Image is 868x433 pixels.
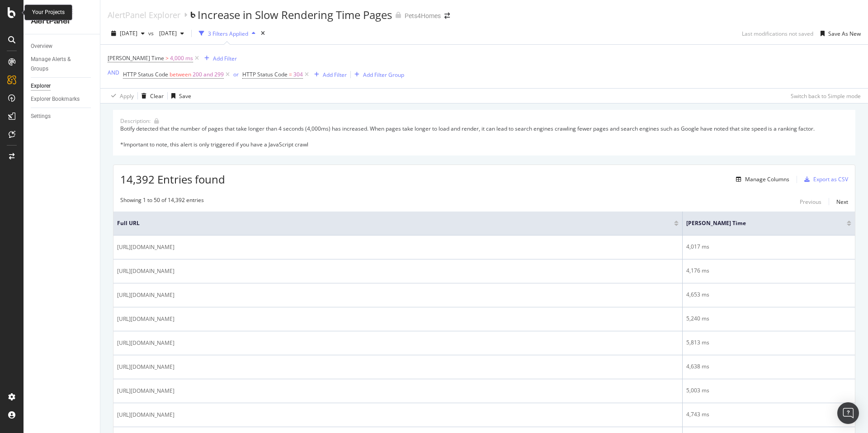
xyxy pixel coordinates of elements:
span: [URL][DOMAIN_NAME] [117,386,175,395]
div: Save [179,92,191,100]
button: Save As New [817,26,861,41]
div: Add Filter [213,55,237,62]
span: [URL][DOMAIN_NAME] [117,315,175,324]
button: AND [108,68,119,77]
div: 3 Filters Applied [208,30,248,38]
div: Manage Columns [745,175,789,183]
span: 14,392 Entries found [120,172,225,187]
span: vs [148,29,156,37]
div: Botify detected that the number of pages that take longer than 4 seconds (4,000ms) has increased.... [120,125,848,148]
div: arrow-right-arrow-left [444,13,450,19]
span: > [165,54,169,62]
div: 5,813 ms [686,339,851,347]
span: = [289,71,292,78]
button: Add Filter Group [351,69,404,80]
button: Manage Columns [732,174,789,185]
span: 2025 Sep. 15th [156,29,177,37]
span: [URL][DOMAIN_NAME] [117,339,175,348]
button: Apply [108,89,134,103]
div: 4,176 ms [686,267,851,275]
div: Add Filter [323,71,347,79]
span: HTTP Status Code [123,71,168,78]
button: [DATE] [156,26,188,41]
div: AlertPanel [31,16,93,27]
span: [URL][DOMAIN_NAME] [117,291,175,300]
div: Next [836,198,848,206]
div: Clear [150,92,164,100]
a: Manage Alerts & Groups [31,55,94,74]
span: [URL][DOMAIN_NAME] [117,267,175,276]
div: 5,003 ms [686,386,851,395]
div: Manage Alerts & Groups [31,55,85,74]
button: Previous [800,196,821,207]
button: 3 Filters Applied [195,26,259,41]
div: or [233,71,239,78]
span: HTTP Status Code [242,71,288,78]
div: Explorer Bookmarks [31,94,80,104]
div: Export as CSV [813,175,848,183]
button: Add Filter [201,53,237,64]
div: Apply [120,92,134,100]
div: Explorer [31,81,51,91]
button: or [233,70,239,79]
div: Previous [800,198,821,206]
span: 4,000 ms [170,52,193,65]
a: AlertPanel Explorer [108,10,180,20]
span: [URL][DOMAIN_NAME] [117,243,175,252]
span: 200 and 299 [193,68,224,81]
div: Last modifications not saved [742,30,813,38]
div: 5,240 ms [686,315,851,323]
button: Add Filter [311,69,347,80]
button: Export as CSV [801,172,848,187]
button: Next [836,196,848,207]
a: Overview [31,42,94,51]
div: times [259,29,267,38]
div: Your Projects [32,9,65,16]
div: Overview [31,42,52,51]
span: [PERSON_NAME] Time [686,219,833,227]
div: Add Filter Group [363,71,404,79]
div: Save As New [828,30,861,38]
div: 4,743 ms [686,410,851,419]
button: Switch back to Simple mode [787,89,861,103]
div: 4,017 ms [686,243,851,251]
div: Increase in Slow Rendering Time Pages [198,7,392,23]
button: Save [168,89,191,103]
a: Explorer [31,81,94,91]
div: AND [108,69,119,76]
div: Settings [31,112,51,121]
button: [DATE] [108,26,148,41]
div: Showing 1 to 50 of 14,392 entries [120,196,204,207]
span: 2025 Sep. 17th [120,29,137,37]
span: [URL][DOMAIN_NAME] [117,410,175,419]
span: [PERSON_NAME] Time [108,54,164,62]
span: between [170,71,191,78]
button: Clear [138,89,164,103]
div: Open Intercom Messenger [837,402,859,424]
div: 4,638 ms [686,362,851,371]
div: Switch back to Simple mode [791,92,861,100]
div: 4,653 ms [686,291,851,299]
div: Pets4Homes [405,11,441,20]
div: Description: [120,117,151,125]
a: Settings [31,112,94,121]
span: 304 [293,68,303,81]
span: Full URL [117,219,660,227]
span: [URL][DOMAIN_NAME] [117,362,175,372]
a: Explorer Bookmarks [31,94,94,104]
